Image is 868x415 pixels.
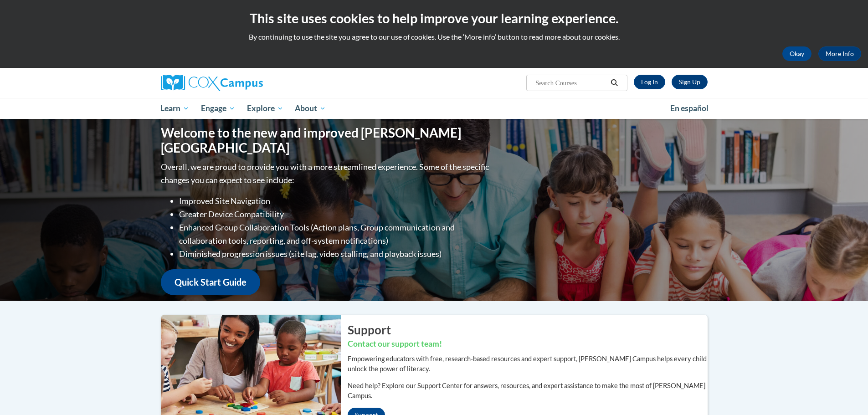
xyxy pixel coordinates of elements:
[179,247,491,261] li: Diminished progression issues (site lag, video stalling, and playback issues)
[348,354,708,374] p: Empowering educators with free, research-based resources and expert support, [PERSON_NAME] Campus...
[295,103,326,114] span: About
[818,46,861,61] a: More Info
[672,75,708,89] a: Register
[7,9,861,27] h2: This site uses cookies to help improve your learning experience.
[161,75,334,91] a: Cox Campus
[195,98,241,119] a: Engage
[247,103,283,114] span: Explore
[782,46,812,61] button: Okay
[147,98,721,119] div: Main menu
[7,32,861,42] p: By continuing to use the site you agree to our use of cookies. Use the ‘More info’ button to read...
[348,338,708,350] h3: Contact our support team!
[634,75,665,89] a: Log In
[607,77,621,88] button: Search
[161,160,491,187] p: Overall, we are proud to provide you with a more streamlined experience. Some of the specific cha...
[289,98,332,119] a: About
[161,125,491,156] h1: Welcome to the new and improved [PERSON_NAME][GEOGRAPHIC_DATA]
[161,269,260,295] a: Quick Start Guide
[348,322,708,338] h2: Support
[241,98,289,119] a: Explore
[179,221,491,247] li: Enhanced Group Collaboration Tools (Action plans, Group communication and collaboration tools, re...
[160,103,189,114] span: Learn
[348,381,708,401] p: Need help? Explore our Support Center for answers, resources, and expert assistance to make the m...
[664,99,714,118] a: En español
[155,98,195,119] a: Learn
[670,103,709,113] span: En español
[161,75,263,91] img: Cox Campus
[201,103,235,114] span: Engage
[534,77,607,88] input: Search Courses
[179,195,491,208] li: Improved Site Navigation
[179,208,491,221] li: Greater Device Compatibility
